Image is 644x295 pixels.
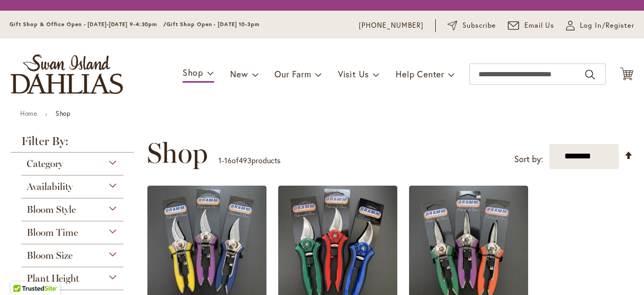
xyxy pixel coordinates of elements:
[183,67,203,78] span: Shop
[11,135,134,153] strong: Filter By:
[224,155,232,165] span: 16
[514,149,543,169] label: Sort by:
[585,66,595,83] button: Search
[508,20,555,31] a: Email Us
[27,250,73,261] span: Bloom Size
[10,21,167,28] span: Gift Shop & Office Open - [DATE]-[DATE] 9-4:30pm /
[447,20,496,31] a: Subscribe
[566,20,634,31] a: Log In/Register
[27,158,63,170] span: Category
[218,155,222,165] span: 1
[338,68,369,79] span: Visit Us
[147,137,208,169] span: Shop
[274,68,311,79] span: Our Farm
[167,21,260,28] span: Gift Shop Open - [DATE] 10-3pm
[396,68,444,79] span: Help Center
[20,109,37,117] a: Home
[11,54,123,94] a: store logo
[56,109,70,117] strong: Shop
[359,20,423,31] a: [PHONE_NUMBER]
[218,152,280,169] p: - of products
[27,181,73,193] span: Availability
[27,273,79,284] span: Plant Height
[27,204,76,216] span: Bloom Style
[580,20,634,31] span: Log In/Register
[524,20,555,31] span: Email Us
[230,68,248,79] span: New
[27,227,78,238] span: Bloom Time
[239,155,252,165] span: 493
[462,20,496,31] span: Subscribe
